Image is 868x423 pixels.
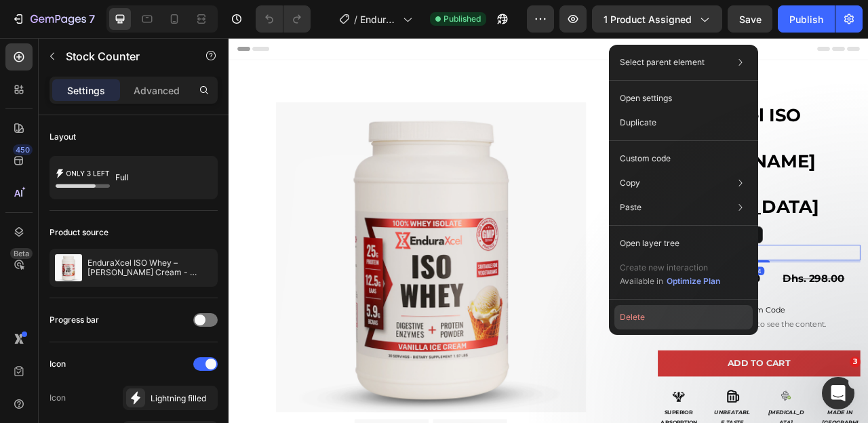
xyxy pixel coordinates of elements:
div: SALE [551,299,580,313]
img: product feature img [55,254,82,281]
div: Undo/Redo [256,5,311,33]
button: 1 product assigned [592,5,722,33]
div: Icon [50,392,66,404]
span: Publish the page to see the content. [546,357,804,370]
p: Open settings [620,92,672,104]
p: Custom code [620,153,671,165]
span: Available in [620,276,663,286]
p: Paste [620,201,642,214]
div: Dhs. 298.00 [703,296,804,316]
div: Progress bar [50,314,99,326]
div: Full [115,162,198,193]
p: Duplicate [620,117,656,129]
span: 3 [850,357,861,367]
div: 4 [668,291,682,302]
span: 91 [585,266,595,279]
span: Custom Code [546,338,804,354]
button: Save [728,5,772,33]
div: Dhs. 239.00 [598,296,698,316]
p: Open layer tree [620,237,679,249]
p: Create new interaction [620,261,721,275]
span: EnduraXcel ISO Whey– Glace Vanilla - [MEDICAL_DATA] [360,12,397,26]
div: 450 [13,144,33,155]
div: Publish [789,12,823,26]
p: Only left [559,263,613,283]
button: Optimize Plan [666,275,721,288]
div: Add to cart [635,407,715,421]
button: 7 [5,5,101,33]
button: Delete [614,305,753,329]
div: Product source [50,226,108,239]
p: Advanced [134,83,180,98]
p: Settings [67,83,105,98]
button: Publish [778,5,835,33]
span: Published [443,13,481,25]
p: Select parent element [620,56,705,68]
span: / [354,12,357,26]
span: 1 product assigned [604,12,692,26]
span: Save [739,14,762,25]
div: Layout [50,131,76,143]
button: SALE [546,296,585,316]
p: Stock Counter [66,48,181,64]
div: Beta [10,248,33,259]
div: Optimize Plan [667,275,720,287]
iframe: Intercom live chat [822,377,854,409]
h1: EnduraXcel ISO Whey – [PERSON_NAME] Cream - [MEDICAL_DATA] [546,82,804,230]
p: 7 [89,11,95,27]
iframe: Design area [229,38,868,423]
div: Stock Counter [563,244,624,256]
p: Copy [620,177,640,189]
div: Icon [50,358,66,370]
div: Lightning filled [151,392,214,405]
p: EnduraXcel ISO Whey – [PERSON_NAME] Cream - [MEDICAL_DATA] [87,258,212,277]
